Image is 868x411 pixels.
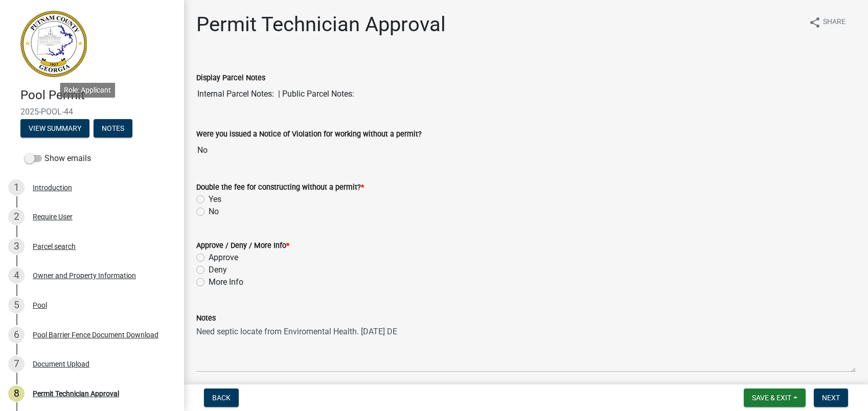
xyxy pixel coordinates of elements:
label: Double the fee for constructing without a permit? [196,184,364,191]
h4: Pool Permit [20,88,176,103]
div: Introduction [33,184,72,191]
button: shareShare [801,12,854,32]
span: 2025-POOL-44 [20,107,164,117]
span: Back [212,394,231,402]
button: Save & Exit [744,389,806,407]
label: More Info [209,276,243,288]
div: 4 [8,267,25,284]
div: 8 [8,385,25,402]
div: Pool Barrier Fence Document Download [33,331,158,338]
label: Show emails [25,152,91,165]
div: Parcel search [33,243,76,250]
div: Permit Technician Approval [33,390,119,397]
div: Document Upload [33,360,89,368]
label: Were you issued a Notice of Violation for working without a permit? [196,131,422,138]
label: Notes [196,315,216,322]
span: Next [822,394,840,402]
div: Require User [33,213,73,220]
div: 1 [8,179,25,196]
label: Approve [209,252,238,264]
wm-modal-confirm: Summary [20,125,89,133]
h1: Permit Technician Approval [196,12,446,37]
button: Notes [94,119,132,138]
label: Yes [209,193,221,205]
div: 2 [8,209,25,225]
div: Pool [33,302,47,309]
label: No [209,205,219,218]
div: 5 [8,297,25,313]
img: Putnam County, Georgia [20,11,87,77]
div: 7 [8,356,25,372]
wm-modal-confirm: Notes [94,125,132,133]
span: Share [823,16,846,29]
div: 6 [8,327,25,343]
button: Back [204,389,239,407]
i: share [809,16,821,29]
span: Save & Exit [752,394,791,402]
label: Display Parcel Notes [196,75,265,82]
label: Approve / Deny / More Info [196,242,289,249]
button: Next [814,389,848,407]
div: 3 [8,238,25,255]
div: Owner and Property Information [33,272,136,279]
label: Deny [209,264,227,276]
div: Role: Applicant [60,82,115,97]
button: View Summary [20,119,89,138]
